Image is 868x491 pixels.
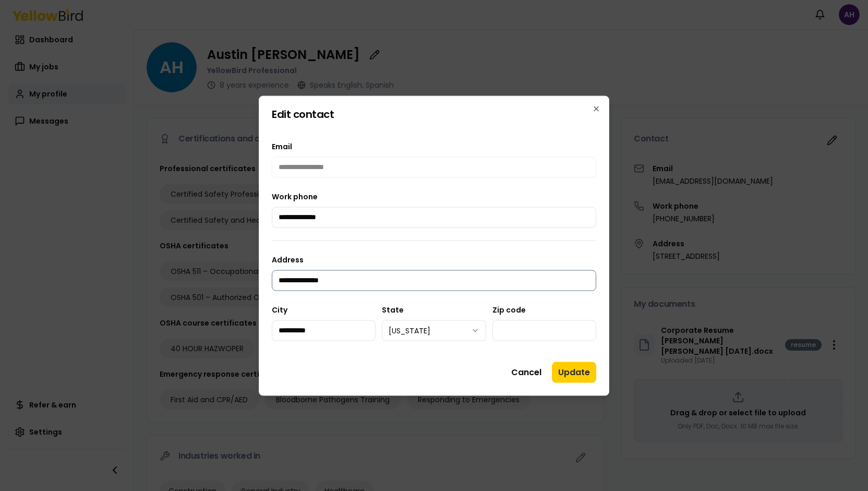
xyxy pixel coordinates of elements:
label: Work phone [272,191,318,201]
label: City [272,304,287,315]
label: Address [272,254,304,265]
label: State [382,304,404,315]
label: Zip code [492,304,526,315]
span: Email [272,141,292,151]
button: Cancel [505,362,548,382]
h2: Edit contact [272,109,596,119]
button: Update [552,362,596,382]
